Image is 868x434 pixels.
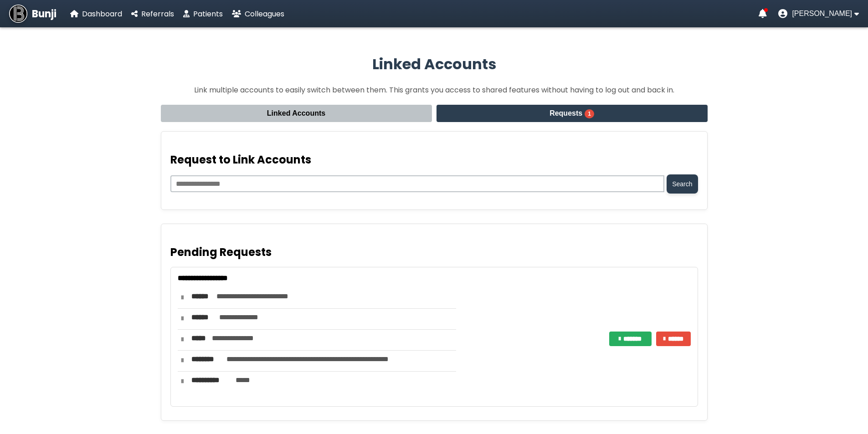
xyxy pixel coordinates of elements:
span: Dashboard [82,9,122,19]
span: Patients [193,9,223,19]
p: Link multiple accounts to easily switch between them. This grants you access to shared features w... [161,84,708,96]
span: 1 [585,109,594,118]
button: Linked Accounts [161,105,432,122]
a: Referrals [131,8,174,20]
button: Requests1 [437,105,708,122]
h2: Linked Accounts [161,53,708,75]
span: Referrals [141,9,174,19]
button: Search [667,174,698,194]
span: Colleagues [245,9,284,19]
h3: Request to Link Accounts [170,152,698,168]
button: User menu [778,9,859,18]
span: Bunji [32,6,56,21]
a: Notifications [759,9,767,18]
img: Bunji Dental Referral Management [9,5,27,23]
a: Patients [183,8,223,20]
h3: Pending Requests [170,244,698,260]
a: Colleagues [232,8,284,20]
span: [PERSON_NAME] [792,10,852,18]
a: Bunji [9,5,56,23]
a: Dashboard [70,8,122,20]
